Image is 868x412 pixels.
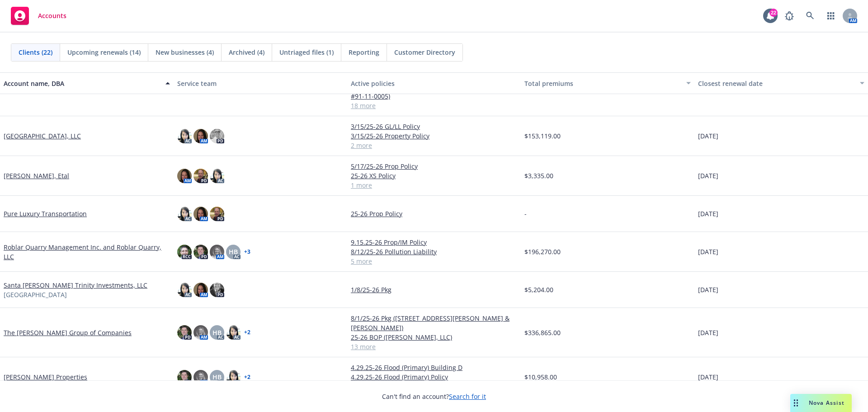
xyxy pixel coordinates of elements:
div: Total premiums [524,79,681,88]
img: photo [226,370,241,384]
a: 3/15/25-26 Property Policy [351,131,517,141]
span: [DATE] [698,247,718,256]
span: [DATE] [698,328,718,337]
span: Customer Directory [394,47,455,57]
a: 25-26 Prop Policy [351,209,517,218]
a: The [PERSON_NAME] Group of Companies [4,328,132,337]
span: [DATE] [698,171,718,180]
a: 8/12/25-26 Pollution Liability [351,247,517,256]
a: [PERSON_NAME] Properties [4,372,87,382]
a: Accounts [7,3,70,28]
a: 13 more [351,342,517,351]
a: 8/1/25-26 Pkg ([STREET_ADDRESS][PERSON_NAME] & [PERSON_NAME]) [351,313,517,332]
img: photo [193,169,208,183]
button: Closest renewal date [694,72,868,94]
div: Closest renewal date [698,79,854,88]
a: 25-26 XS Policy [351,171,517,180]
a: 4.29.25-26 Flood (Primary) Policy [351,372,517,382]
span: $5,204.00 [524,285,553,294]
a: 5/17/25-26 Prop Policy [351,161,517,171]
img: photo [177,325,192,340]
div: Drag to move [790,394,802,412]
a: 18 more [351,101,517,110]
span: HB [212,328,222,337]
a: 25-26 BOP ([PERSON_NAME], LLC) [351,332,517,342]
span: - [524,209,527,218]
span: HB [229,247,238,256]
img: photo [210,283,224,297]
a: 3/15/25-26 GL/LL Policy [351,122,517,131]
span: [DATE] [698,209,718,218]
span: [GEOGRAPHIC_DATA] [4,290,67,299]
a: Search for it [449,392,486,401]
img: photo [210,245,224,259]
span: Archived (4) [229,47,264,57]
a: 1 more [351,180,517,190]
span: Untriaged files (1) [279,47,334,57]
a: 4.29.25-26 Flood (Primary) Building D [351,363,517,372]
a: Pure Luxury Transportation [4,209,87,218]
img: photo [210,129,224,143]
a: + 2 [244,330,250,335]
span: [DATE] [698,285,718,294]
img: photo [210,169,224,183]
img: photo [193,370,208,384]
a: [PERSON_NAME], Etal [4,171,69,180]
img: photo [193,129,208,143]
a: [GEOGRAPHIC_DATA], LLC [4,131,81,141]
a: 2 more [351,141,517,150]
span: New businesses (4) [156,47,214,57]
span: $196,270.00 [524,247,561,256]
span: Can't find an account? [382,392,486,401]
a: Report a Bug [780,7,798,25]
button: Active policies [347,72,521,94]
span: $10,958.00 [524,372,557,382]
span: [DATE] [698,372,718,382]
span: Accounts [38,12,66,19]
span: HB [212,372,222,382]
a: + 2 [244,374,250,380]
img: photo [193,283,208,297]
span: Reporting [349,47,379,57]
div: Account name, DBA [4,79,160,88]
span: $336,865.00 [524,328,561,337]
a: Switch app [822,7,840,25]
span: Clients (22) [19,47,52,57]
span: $153,119.00 [524,131,561,141]
img: photo [210,207,224,221]
img: photo [177,169,192,183]
div: 22 [769,9,778,17]
a: 1/8/25-26 Pkg [351,285,517,294]
span: [DATE] [698,131,718,141]
button: Total premiums [521,72,694,94]
div: Service team [177,79,344,88]
span: Nova Assist [809,399,844,407]
img: photo [177,245,192,259]
img: photo [177,370,192,384]
a: Roblar Quarry Management Inc. and Roblar Quarry, LLC [4,242,170,261]
span: Upcoming renewals (14) [67,47,141,57]
img: photo [193,207,208,221]
button: Nova Assist [790,394,852,412]
a: 9.15.25-26 Prop/IM Policy [351,237,517,247]
span: $3,335.00 [524,171,553,180]
button: Service team [174,72,347,94]
a: + 3 [244,249,250,255]
a: Search [801,7,819,25]
img: photo [177,283,192,297]
img: photo [193,245,208,259]
img: photo [177,207,192,221]
div: Active policies [351,79,517,88]
a: Santa [PERSON_NAME] Trinity Investments, LLC [4,280,147,290]
a: 5 more [351,256,517,266]
img: photo [193,325,208,340]
img: photo [177,129,192,143]
img: photo [226,325,241,340]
